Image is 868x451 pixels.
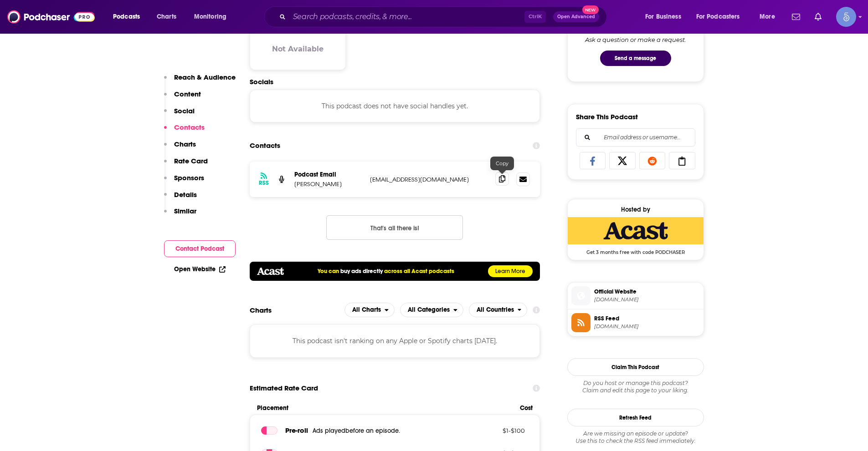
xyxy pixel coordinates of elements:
div: This podcast isn't ranking on any Apple or Spotify charts [DATE]. [250,324,540,357]
div: Search podcasts, credits, & more... [273,6,616,27]
a: Share on Facebook [580,152,606,169]
a: Show notifications dropdown [788,9,804,25]
p: Social [174,106,195,115]
a: Official Website[DOMAIN_NAME] [571,286,700,305]
p: Details [174,190,197,199]
button: Rate Card [164,157,208,173]
input: Email address or username... [584,129,688,146]
img: User Profile [836,7,856,27]
span: For Business [645,10,681,23]
button: Details [164,190,197,207]
span: Podcasts [113,10,140,23]
a: Share on X/Twitter [609,152,636,169]
h3: RSS [259,179,269,187]
button: Show profile menu [836,7,856,27]
a: Learn More [488,265,533,277]
h2: Charts [250,306,272,314]
h2: Contacts [250,137,280,154]
span: Do you host or manage this podcast? [567,380,704,387]
button: Send a message [600,51,671,66]
button: Refresh Feed [567,409,704,426]
button: Contact Podcast [164,240,236,257]
button: Social [164,106,195,123]
h3: Not Available [272,45,324,53]
button: Open AdvancedNew [553,11,599,22]
a: RSS Feed[DOMAIN_NAME] [571,313,700,332]
p: Sponsors [174,173,204,182]
button: Content [164,90,201,106]
button: Nothing here. [326,215,463,240]
span: All Charts [352,307,381,313]
p: [EMAIL_ADDRESS][DOMAIN_NAME] [370,176,488,183]
span: Ctrl K [524,11,546,23]
h2: Socials [250,77,540,86]
a: Acast Deal: Get 3 months free with code PODCHASER [568,217,704,254]
p: Similar [174,207,196,215]
span: Monitoring [194,10,226,23]
button: Sponsors [164,173,204,190]
span: Get 3 months free with code PODCHASER [568,244,704,255]
div: Copy [490,157,514,170]
span: All Categories [408,307,450,313]
img: Acast Deal: Get 3 months free with code PODCHASER [568,217,704,244]
button: open menu [344,303,395,317]
img: Podchaser - Follow, Share and Rate Podcasts [7,8,95,25]
button: Similar [164,207,196,223]
div: Are we missing an episode or update? Use this to check the RSS feed immediately. [567,430,704,445]
p: Content [174,90,201,98]
button: Reach & Audience [164,73,236,90]
button: open menu [690,10,753,24]
a: Share on Reddit [639,152,666,169]
div: Claim and edit this page to your liking. [567,380,704,394]
p: Contacts [174,123,205,132]
div: Hosted by [568,206,704,213]
span: Estimated Rate Card [250,380,318,397]
a: Show notifications dropdown [811,9,825,25]
button: open menu [469,303,528,317]
a: Charts [151,10,182,24]
span: shows.acast.com [594,296,700,303]
span: All Countries [477,307,514,313]
h5: You can across all Acast podcasts [318,268,454,275]
span: RSS Feed [594,314,700,323]
button: open menu [400,303,463,317]
button: Charts [164,140,196,157]
button: Claim This Podcast [567,358,704,376]
div: This podcast does not have social handles yet. [250,90,540,122]
button: Contacts [164,123,205,140]
div: Search followers [576,128,695,147]
span: Charts [157,10,176,23]
span: New [582,5,599,14]
a: buy ads directly [340,268,383,275]
span: Official Website [594,288,700,296]
span: Pre -roll [285,426,308,435]
input: Search podcasts, credits, & more... [289,10,524,24]
a: Open Website [174,265,226,273]
img: acastlogo [257,268,284,275]
span: Cost [520,404,533,412]
span: Placement [257,404,513,412]
span: feeds.acast.com [594,323,700,330]
span: Open Advanced [557,15,595,19]
div: Ask a question or make a request. [585,36,686,43]
span: Ads played before an episode . [313,427,400,435]
p: [PERSON_NAME] [294,180,363,188]
h2: Platforms [344,303,395,317]
p: Reach & Audience [174,73,236,81]
button: open menu [107,10,152,24]
h2: Countries [469,303,528,317]
h2: Categories [400,303,463,317]
button: open menu [188,10,238,24]
span: Logged in as Spiral5-G1 [836,7,856,27]
p: $ 1 - $ 100 [466,427,525,434]
p: Charts [174,140,196,148]
p: Rate Card [174,157,208,165]
span: More [760,10,775,23]
span: For Podcasters [696,10,740,23]
button: open menu [639,10,693,24]
button: open menu [753,10,786,24]
p: Podcast Email [294,171,363,178]
a: Copy Link [669,152,695,169]
h3: Share This Podcast [576,112,638,121]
